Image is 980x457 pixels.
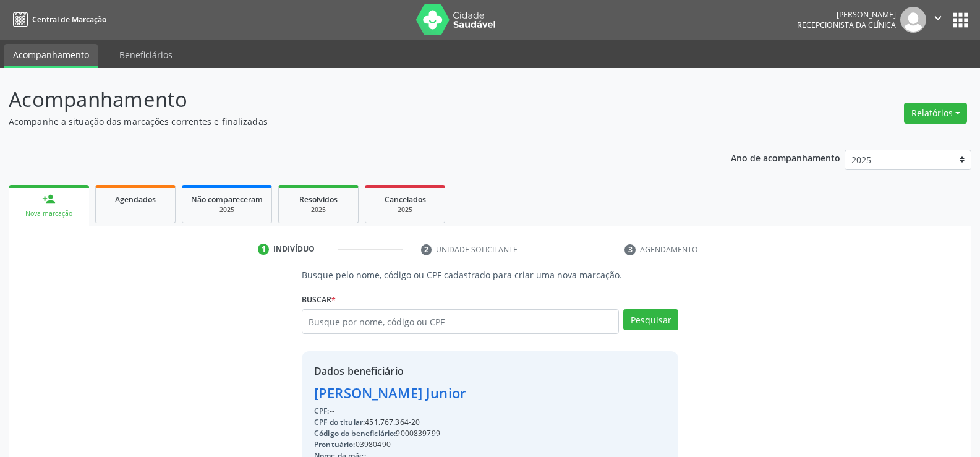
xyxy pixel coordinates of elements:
[111,44,181,66] a: Beneficiários
[115,194,156,205] span: Agendados
[900,7,926,33] img: img
[288,205,349,215] div: 2025
[314,383,584,403] div: [PERSON_NAME] Junior
[314,417,584,428] div: 451.767.364-20
[273,244,315,255] div: Indivíduo
[4,44,98,68] a: Acompanhamento
[904,103,967,124] button: Relatórios
[623,309,678,330] button: Pesquisar
[42,192,56,206] div: person_add
[9,115,683,128] p: Acompanhe a situação das marcações correntes e finalizadas
[314,439,584,450] div: 03980490
[314,439,356,450] span: Prontuário:
[17,209,80,218] div: Nova marcação
[302,290,336,309] label: Buscar
[191,194,263,205] span: Não compareceram
[9,9,106,30] a: Central de Marcação
[314,417,365,427] span: CPF do titular:
[299,194,338,205] span: Resolvidos
[931,11,945,25] i: 
[314,406,330,416] span: CPF:
[314,428,584,439] div: 9000839799
[191,205,263,215] div: 2025
[731,150,840,165] p: Ano de acompanhamento
[385,194,426,205] span: Cancelados
[797,9,896,20] div: [PERSON_NAME]
[258,244,269,255] div: 1
[797,20,896,30] span: Recepcionista da clínica
[302,309,619,334] input: Busque por nome, código ou CPF
[314,406,584,417] div: --
[9,84,683,115] p: Acompanhamento
[314,428,396,438] span: Código do beneficiário:
[302,268,678,281] p: Busque pelo nome, código ou CPF cadastrado para criar uma nova marcação.
[926,7,950,33] button: 
[314,364,584,378] div: Dados beneficiário
[950,9,971,31] button: apps
[32,14,106,25] span: Central de Marcação
[374,205,436,215] div: 2025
